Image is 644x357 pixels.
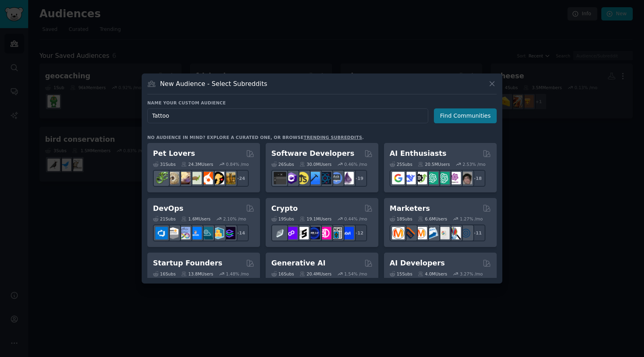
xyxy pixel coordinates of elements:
[271,204,298,214] h2: Crypto
[226,271,249,277] div: 1.48 % /mo
[178,172,190,184] img: leopardgeckos
[341,227,354,239] img: defi_
[299,216,331,222] div: 19.1M Users
[153,271,175,277] div: 16 Sub s
[390,161,412,167] div: 25 Sub s
[271,271,294,277] div: 16 Sub s
[415,172,427,184] img: AItoolsCatalog
[319,172,331,184] img: reactnative
[155,172,168,184] img: herpetology
[274,172,286,184] img: software
[181,216,211,222] div: 1.6M Users
[153,204,184,214] h2: DevOps
[299,161,331,167] div: 30.0M Users
[303,135,362,140] a: trending subreddits
[344,161,367,167] div: 0.46 % /mo
[344,216,367,222] div: 0.44 % /mo
[274,227,286,239] img: ethfinance
[448,172,461,184] img: OpenAIDev
[448,227,461,239] img: MarketingResearch
[350,224,367,241] div: + 12
[462,161,485,167] div: 2.53 % /mo
[308,172,320,184] img: iOSProgramming
[285,172,297,184] img: csharp
[271,216,294,222] div: 19 Sub s
[390,258,445,268] h2: AI Developers
[426,172,438,184] img: chatgpt_promptDesign
[469,224,485,241] div: + 11
[390,204,430,214] h2: Marketers
[330,172,343,184] img: AskComputerScience
[344,271,367,277] div: 1.54 % /mo
[212,172,224,184] img: PetAdvice
[189,227,202,239] img: DevOpsLinks
[147,100,497,106] h3: Name your custom audience
[415,227,427,239] img: AskMarketing
[390,216,412,222] div: 18 Sub s
[189,172,202,184] img: turtle
[390,149,446,159] h2: AI Enthusiasts
[418,271,447,277] div: 4.0M Users
[167,227,179,239] img: AWS_Certified_Experts
[460,271,483,277] div: 3.27 % /mo
[271,161,294,167] div: 26 Sub s
[350,170,367,187] div: + 19
[271,149,354,159] h2: Software Developers
[460,216,483,222] div: 1.27 % /mo
[200,172,213,184] img: cockatiel
[232,170,249,187] div: + 24
[181,161,213,167] div: 24.3M Users
[147,108,428,123] input: Pick a short name, like "Digital Marketers" or "Movie-Goers"
[212,227,224,239] img: aws_cdk
[330,227,343,239] img: CryptoNews
[341,172,354,184] img: elixir
[223,227,235,239] img: PlatformEngineers
[296,172,309,184] img: learnjavascript
[153,149,195,159] h2: Pet Lovers
[167,172,179,184] img: ballpython
[200,227,213,239] img: platformengineering
[426,227,438,239] img: Emailmarketing
[178,227,190,239] img: Docker_DevOps
[160,80,267,88] h3: New Audience - Select Subreddits
[223,216,246,222] div: 2.10 % /mo
[460,227,472,239] img: OnlineMarketing
[153,161,175,167] div: 31 Sub s
[181,271,213,277] div: 13.8M Users
[437,227,450,239] img: googleads
[434,108,497,123] button: Find Communities
[460,172,472,184] img: ArtificalIntelligence
[153,258,222,268] h2: Startup Founders
[299,271,331,277] div: 20.4M Users
[469,170,485,187] div: + 18
[392,172,405,184] img: GoogleGeminiAI
[153,216,175,222] div: 21 Sub s
[319,227,331,239] img: defiblockchain
[403,172,416,184] img: DeepSeek
[390,271,412,277] div: 15 Sub s
[308,227,320,239] img: web3
[147,135,364,140] div: No audience in mind? Explore a curated one, or browse .
[418,216,447,222] div: 6.6M Users
[155,227,168,239] img: azuredevops
[285,227,297,239] img: 0xPolygon
[271,258,326,268] h2: Generative AI
[437,172,450,184] img: chatgpt_prompts_
[418,161,450,167] div: 20.5M Users
[223,172,235,184] img: dogbreed
[392,227,405,239] img: content_marketing
[226,161,249,167] div: 0.84 % /mo
[296,227,309,239] img: ethstaker
[232,224,249,241] div: + 14
[403,227,416,239] img: bigseo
